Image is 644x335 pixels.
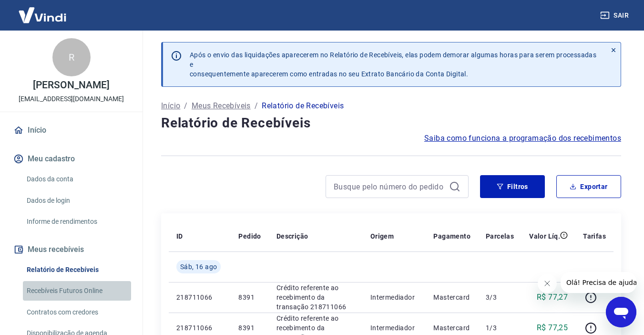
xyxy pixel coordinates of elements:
input: Busque pelo número do pedido [334,179,445,194]
p: Descrição [276,231,308,241]
p: Mastercard [433,323,470,333]
p: / [184,100,187,112]
h4: Relatório de Recebíveis [161,114,621,133]
p: Pedido [238,231,261,241]
p: Parcelas [486,231,514,241]
p: Intermediador [370,323,419,333]
button: Meu cadastro [11,148,131,169]
div: R [52,38,91,76]
p: Tarifas [583,231,606,241]
p: Mastercard [433,293,470,302]
iframe: Botão para abrir a janela de mensagens [606,297,636,327]
p: 218711066 [176,293,223,302]
p: [PERSON_NAME] [33,80,109,90]
p: / [255,100,258,112]
a: Meus Recebíveis [192,100,251,112]
a: Informe de rendimentos [23,212,131,231]
p: Pagamento [433,231,470,241]
p: 1/3 [486,323,514,333]
a: Dados de login [23,191,131,210]
p: Relatório de Recebíveis [262,100,344,112]
a: Início [161,100,180,112]
button: Filtros [480,175,545,198]
p: R$ 77,27 [537,292,568,303]
iframe: Fechar mensagem [538,274,557,293]
iframe: Mensagem da empresa [561,272,636,293]
a: Início [11,120,131,141]
p: 8391 [238,323,261,333]
p: 8391 [238,293,261,302]
p: 3/3 [486,293,514,302]
img: Vindi [11,0,73,30]
p: Intermediador [370,293,419,302]
a: Relatório de Recebíveis [23,260,131,280]
a: Saiba como funciona a programação dos recebimentos [424,133,621,144]
p: R$ 77,25 [537,322,568,334]
p: ID [176,231,183,241]
p: 218711066 [176,323,223,333]
span: Sáb, 16 ago [180,262,217,272]
p: Origem [370,231,394,241]
button: Sair [598,7,633,24]
a: Contratos com credores [23,303,131,322]
p: Crédito referente ao recebimento da transação 218711066 [276,283,355,312]
span: Olá! Precisa de ajuda? [6,7,80,14]
p: [EMAIL_ADDRESS][DOMAIN_NAME] [19,94,124,104]
button: Meus recebíveis [11,239,131,260]
a: Dados da conta [23,169,131,189]
p: Valor Líq. [529,231,560,241]
a: Recebíveis Futuros Online [23,281,131,301]
button: Exportar [556,175,621,198]
p: Após o envio das liquidações aparecerem no Relatório de Recebíveis, elas podem demorar algumas ho... [190,50,599,79]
